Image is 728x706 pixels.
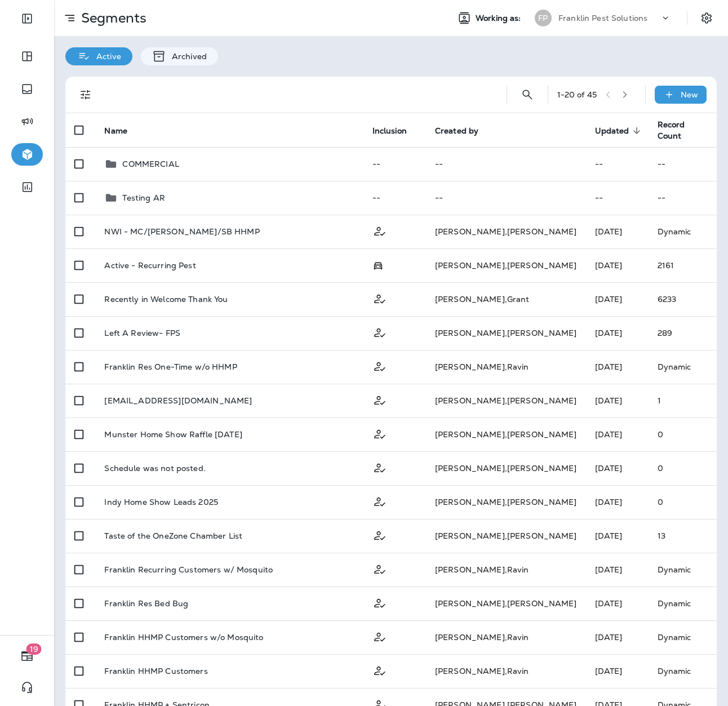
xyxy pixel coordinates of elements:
[649,451,717,485] td: 0
[586,350,649,384] td: [DATE]
[696,8,717,28] button: Settings
[426,587,586,620] td: [PERSON_NAME] , [PERSON_NAME]
[649,282,717,316] td: 6233
[372,361,387,371] span: Customer Only
[372,126,421,136] span: Inclusion
[104,498,218,507] p: Indy Home Show Leads 2025
[104,667,207,676] p: Franklin HHMP Customers
[649,248,717,282] td: 2161
[535,10,552,26] div: FP
[649,384,717,418] td: 1
[426,553,586,587] td: [PERSON_NAME] , Ravin
[435,126,478,136] span: Created by
[91,52,121,61] p: Active
[649,316,717,350] td: 289
[595,126,629,136] span: Updated
[426,485,586,519] td: [PERSON_NAME] , [PERSON_NAME]
[586,519,649,553] td: [DATE]
[586,418,649,451] td: [DATE]
[516,83,539,106] button: Search Segments
[372,394,387,405] span: Customer Only
[372,530,387,540] span: Customer Only
[649,418,717,451] td: 0
[426,384,586,418] td: [PERSON_NAME] , [PERSON_NAME]
[426,519,586,553] td: [PERSON_NAME] , [PERSON_NAME]
[372,563,387,574] span: Customer Only
[104,531,242,540] p: Taste of the OneZone Chamber List
[586,248,649,282] td: [DATE]
[586,587,649,620] td: [DATE]
[104,464,205,473] p: Schedule was not posted.
[426,147,586,181] td: --
[558,14,647,23] p: Franklin Pest Solutions
[104,126,127,136] span: Name
[11,645,43,667] button: 19
[595,126,644,136] span: Updated
[104,430,242,439] p: Munster Home Show Raffle [DATE]
[586,316,649,350] td: [DATE]
[372,462,387,472] span: Customer Only
[74,83,97,106] button: Filters
[104,396,252,405] p: [EMAIL_ADDRESS][DOMAIN_NAME]
[372,260,384,270] span: Possession
[372,428,387,438] span: Customer Only
[426,451,586,485] td: [PERSON_NAME] , [PERSON_NAME]
[681,90,698,99] p: New
[426,248,586,282] td: [PERSON_NAME] , [PERSON_NAME]
[476,14,523,23] span: Working as:
[426,620,586,654] td: [PERSON_NAME] , Ravin
[649,147,717,181] td: --
[586,181,649,215] td: --
[104,565,273,574] p: Franklin Recurring Customers w/ Mosquito
[26,643,42,655] span: 19
[166,52,207,61] p: Archived
[104,261,196,270] p: Active - Recurring Pest
[122,159,179,168] p: COMMERCIAL
[649,350,717,384] td: Dynamic
[372,327,387,337] span: Customer Only
[372,597,387,607] span: Customer Only
[649,181,717,215] td: --
[649,587,717,620] td: Dynamic
[649,485,717,519] td: 0
[104,227,259,236] p: NWI - MC/[PERSON_NAME]/SB HHMP
[649,620,717,654] td: Dynamic
[426,282,586,316] td: [PERSON_NAME] , Grant
[586,553,649,587] td: [DATE]
[104,599,188,608] p: Franklin Res Bed Bug
[77,10,147,26] p: Segments
[104,633,263,642] p: Franklin HHMP Customers w/o Mosquito
[363,181,426,215] td: --
[363,147,426,181] td: --
[426,350,586,384] td: [PERSON_NAME] , Ravin
[586,654,649,688] td: [DATE]
[586,384,649,418] td: [DATE]
[104,362,237,371] p: Franklin Res One-Time w/o HHMP
[586,485,649,519] td: [DATE]
[649,553,717,587] td: Dynamic
[122,193,165,202] p: Testing AR
[104,328,180,338] p: Left A Review- FPS
[557,90,597,99] div: 1 - 20 of 45
[586,620,649,654] td: [DATE]
[658,119,685,141] span: Record Count
[435,126,493,136] span: Created by
[104,295,228,304] p: Recently in Welcome Thank You
[586,282,649,316] td: [DATE]
[649,654,717,688] td: Dynamic
[372,126,407,136] span: Inclusion
[372,225,387,236] span: Customer Only
[372,496,387,506] span: Customer Only
[426,316,586,350] td: [PERSON_NAME] , [PERSON_NAME]
[372,631,387,641] span: Customer Only
[426,418,586,451] td: [PERSON_NAME] , [PERSON_NAME]
[11,7,43,30] button: Expand Sidebar
[372,293,387,303] span: Customer Only
[426,654,586,688] td: [PERSON_NAME] , Ravin
[649,215,717,248] td: Dynamic
[586,451,649,485] td: [DATE]
[586,147,649,181] td: --
[426,181,586,215] td: --
[372,665,387,675] span: Customer Only
[649,519,717,553] td: 13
